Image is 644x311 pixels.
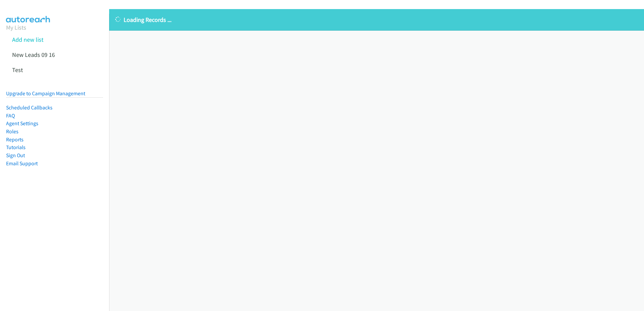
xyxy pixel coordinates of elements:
[6,128,19,135] a: Roles
[6,136,24,143] a: Reports
[6,112,15,119] a: FAQ
[6,120,38,127] a: Agent Settings
[6,160,38,167] a: Email Support
[12,66,23,74] a: Test
[115,15,638,24] p: Loading Records ...
[6,24,26,31] a: My Lists
[12,51,55,59] a: New Leads 09 16
[6,144,26,150] a: Tutorials
[6,90,85,97] a: Upgrade to Campaign Management
[6,104,53,111] a: Scheduled Callbacks
[12,36,43,43] a: Add new list
[6,152,25,159] a: Sign Out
